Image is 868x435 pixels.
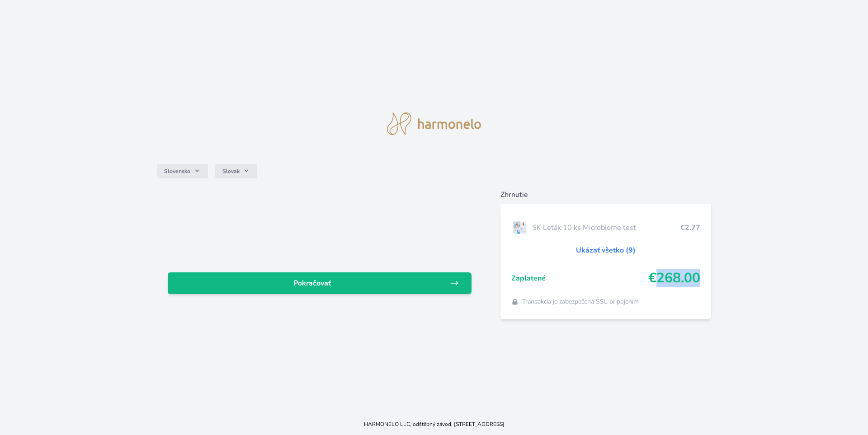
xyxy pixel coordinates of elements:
[222,168,240,175] span: Slovak
[522,297,639,306] span: Transakcia je zabezpečená SSL pripojením
[168,272,472,294] a: Pokračovať
[576,245,636,256] a: Ukázať všetko (9)
[164,168,190,175] span: Slovensko
[500,189,712,200] h6: Zhrnutie
[215,164,257,178] button: Slovak
[511,273,649,284] span: Zaplatené
[387,112,481,135] img: logo.svg
[511,216,528,239] img: LETAK_MICROBIOME_TEST-lo.png
[648,270,700,286] span: €268.00
[157,164,208,178] button: Slovensko
[532,222,681,233] span: SK Leták 10 ks Microbiome test
[175,278,450,289] span: Pokračovať
[680,222,700,233] span: €2.77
